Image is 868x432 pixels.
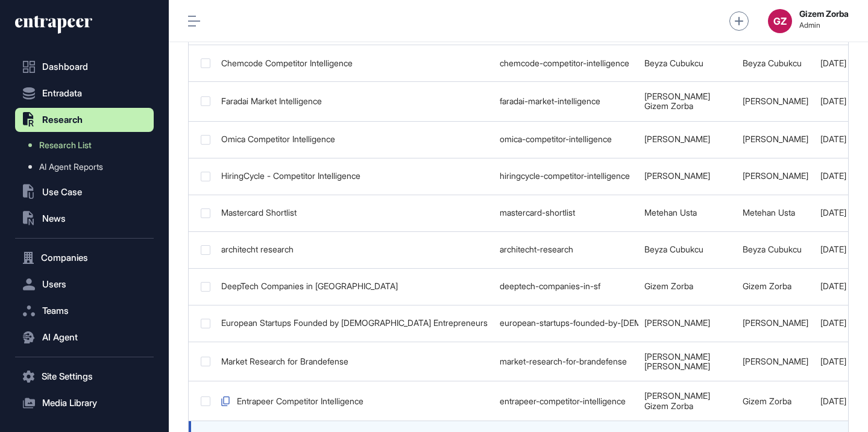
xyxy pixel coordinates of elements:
[644,244,703,254] a: Beyza Cubukcu
[743,396,791,406] a: Gizem Zorba
[41,253,88,263] span: Companies
[42,115,83,125] span: Research
[221,58,488,68] div: Chemcode Competitor Intelligence
[21,156,154,178] a: AI Agent Reports
[15,325,154,349] button: AI Agent
[15,365,154,389] button: Site Settings
[500,396,632,406] div: entrapeer-competitor-intelligence
[221,357,488,366] div: Market Research for Brandefense
[743,171,808,181] a: [PERSON_NAME]
[15,180,154,204] button: Use Case
[644,91,710,101] a: [PERSON_NAME]
[42,280,66,289] span: Users
[743,356,808,366] a: [PERSON_NAME]
[500,318,632,328] div: european-startups-founded-by-[DEMOGRAPHIC_DATA]-entrepreneurs
[743,58,802,68] a: Beyza Cubukcu
[743,281,791,291] a: Gizem Zorba
[15,55,154,79] a: Dashboard
[500,245,632,254] div: architecht-research
[15,272,154,296] button: Users
[743,207,795,218] a: Metehan Usta
[644,390,710,401] a: [PERSON_NAME]
[644,281,693,291] a: Gizem Zorba
[15,108,154,132] button: Research
[15,246,154,270] button: Companies
[644,361,710,371] a: [PERSON_NAME]
[743,244,802,254] a: Beyza Cubukcu
[42,333,78,342] span: AI Agent
[644,207,697,218] a: Metehan Usta
[221,134,488,144] div: Omica Competitor Intelligence
[221,208,488,218] div: Mastercard Shortlist
[799,9,849,19] strong: Gizem Zorba
[15,299,154,323] button: Teams
[743,318,808,328] a: [PERSON_NAME]
[15,391,154,415] button: Media Library
[39,162,103,172] span: AI Agent Reports
[644,134,710,144] a: [PERSON_NAME]
[15,81,154,105] button: Entradata
[221,281,488,291] div: DeepTech Companies in [GEOGRAPHIC_DATA]
[221,171,488,181] div: HiringCycle - Competitor Intelligence
[15,207,154,231] button: News
[500,134,632,144] div: omica-competitor-intelligence
[42,306,69,316] span: Teams
[42,214,66,224] span: News
[644,101,693,111] a: Gizem Zorba
[743,96,808,106] a: [PERSON_NAME]
[743,134,808,144] a: [PERSON_NAME]
[42,372,93,381] span: Site Settings
[39,140,92,150] span: Research List
[500,58,632,68] div: chemcode-competitor-intelligence
[768,9,792,33] button: GZ
[221,96,488,106] div: Faradai Market Intelligence
[644,401,693,411] a: Gizem Zorba
[500,357,632,366] div: market-research-for-brandefense
[221,318,488,328] div: European Startups Founded by [DEMOGRAPHIC_DATA] Entrepreneurs
[799,21,849,30] span: Admin
[221,245,488,254] div: architecht research
[500,208,632,218] div: mastercard-shortlist
[42,62,88,72] span: Dashboard
[644,318,710,328] a: [PERSON_NAME]
[42,187,82,197] span: Use Case
[500,281,632,291] div: deeptech-companies-in-sf
[42,89,82,98] span: Entradata
[221,396,488,406] div: Entrapeer Competitor Intelligence
[644,58,703,68] a: Beyza Cubukcu
[500,171,632,181] div: hiringcycle-competitor-intelligence
[644,171,710,181] a: [PERSON_NAME]
[21,134,154,156] a: Research List
[644,351,710,362] a: [PERSON_NAME]
[42,398,97,408] span: Media Library
[500,96,632,106] div: faradai-market-intelligence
